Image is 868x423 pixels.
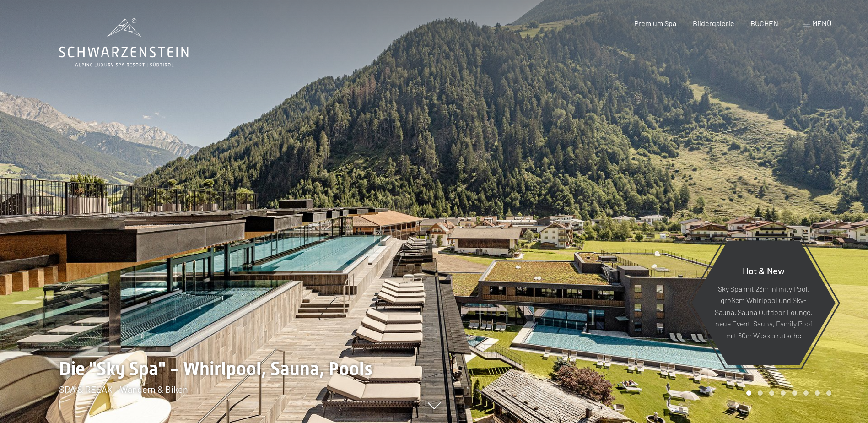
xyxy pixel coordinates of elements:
a: Bildergalerie [693,19,734,27]
a: Premium Spa [634,19,676,27]
a: BUCHEN [750,19,778,27]
span: Menü [812,19,831,27]
div: Carousel Page 4 [781,390,786,396]
span: Hot & New [743,265,785,276]
div: Carousel Page 1 (Current Slide) [746,390,751,396]
p: Sky Spa mit 23m Infinity Pool, großem Whirlpool und Sky-Sauna, Sauna Outdoor Lounge, neue Event-S... [714,282,813,341]
div: Carousel Page 6 [803,390,809,396]
div: Carousel Pagination [743,390,831,396]
a: Hot & New Sky Spa mit 23m Infinity Pool, großem Whirlpool und Sky-Sauna, Sauna Outdoor Lounge, ne... [691,240,836,366]
div: Carousel Page 5 [792,390,797,396]
div: Carousel Page 2 [758,390,763,396]
div: Carousel Page 7 [815,390,820,396]
div: Carousel Page 3 [769,390,774,396]
div: Carousel Page 8 [826,390,831,396]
